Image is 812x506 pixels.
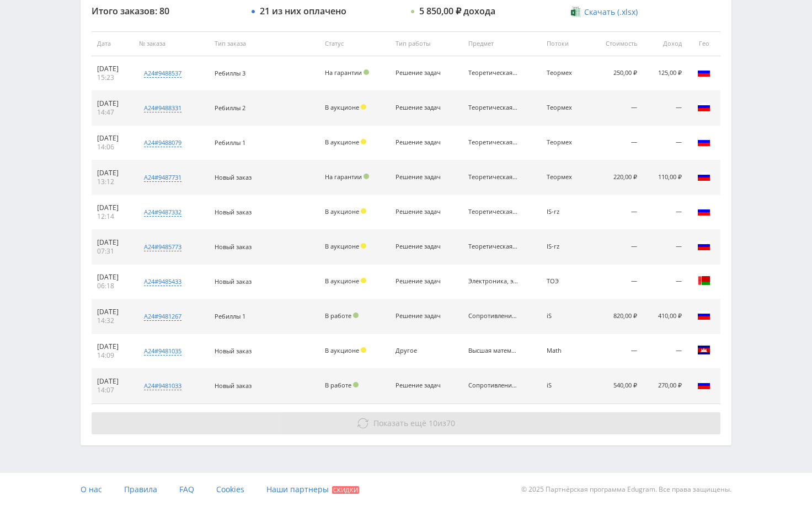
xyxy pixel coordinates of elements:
td: — [588,126,643,160]
div: Сопротивление материалов [468,313,518,320]
span: из [373,418,455,428]
div: Решение задач [396,243,445,250]
a: Правила [124,473,157,506]
div: Теормех [547,104,583,111]
div: Другое [396,347,445,354]
td: 125,00 ₽ [643,56,687,91]
span: О нас [81,484,102,494]
span: Новый заказ [215,208,252,216]
div: Теормех [547,174,583,181]
th: Дата [92,31,133,56]
div: Решение задач [396,69,445,77]
div: Теоретическая механика [468,174,518,181]
span: Cookies [216,484,244,494]
span: Наши партнеры [266,484,329,494]
span: Холд [361,139,366,144]
div: [DATE] [97,134,128,143]
div: 5 850,00 ₽ дохода [419,6,495,16]
div: IS-rz [547,208,583,216]
div: [DATE] [97,203,128,212]
div: 13:12 [97,177,128,186]
img: blr.png [697,274,710,287]
span: Скидки [332,486,359,494]
span: Новый заказ [215,347,252,355]
th: Гео [687,31,720,56]
div: a24#9485773 [144,243,181,251]
span: Холд [361,278,366,283]
span: В аукционе [325,138,359,146]
div: 15:23 [97,73,128,82]
td: — [643,195,687,230]
td: 410,00 ₽ [643,299,687,334]
span: Ребиллы 3 [215,69,245,77]
span: Новый заказ [215,243,252,251]
div: Решение задач [396,382,445,389]
td: — [588,230,643,265]
div: iS [547,382,583,389]
span: Ребиллы 1 [215,312,245,320]
img: rus.png [697,135,710,148]
td: — [643,91,687,126]
span: Новый заказ [215,173,252,181]
div: a24#9481035 [144,347,181,356]
th: Тип заказа [209,31,319,56]
span: Холд [361,347,366,353]
div: [DATE] [97,342,128,351]
div: iS [547,313,583,320]
span: На гарантии [325,173,362,181]
button: Показать ещё 10из70 [92,412,720,434]
a: Cookies [216,473,244,506]
a: Наши партнеры Скидки [266,473,359,506]
div: [DATE] [97,238,128,247]
span: В аукционе [325,346,359,354]
div: 12:14 [97,212,128,221]
div: Теормех [547,139,583,146]
div: a24#9485433 [144,277,181,286]
span: На гарантии [325,68,362,77]
div: [DATE] [97,169,128,177]
span: В аукционе [325,277,359,285]
td: 820,00 ₽ [588,299,643,334]
img: khm.png [697,343,710,357]
div: a24#9487332 [144,208,181,217]
div: Высшая математика [468,347,518,354]
span: Холд [361,208,366,214]
th: Предмет [463,31,541,56]
div: a24#9481033 [144,381,181,390]
div: Электроника, электротехника, радиотехника [468,278,518,285]
img: rus.png [697,309,710,322]
th: № заказа [133,31,209,56]
span: В работе [325,381,351,389]
th: Тип работы [390,31,462,56]
th: Стоимость [588,31,643,56]
div: 21 из них оплачено [260,6,346,16]
div: Решение задач [396,313,445,320]
span: В аукционе [325,207,359,216]
div: 14:47 [97,108,128,117]
span: Ребиллы 1 [215,138,245,147]
span: Ребиллы 2 [215,104,245,112]
td: — [588,265,643,299]
td: — [643,265,687,299]
div: 06:18 [97,282,128,290]
div: 14:07 [97,386,128,395]
div: Теоретическая механика [468,69,518,77]
div: Решение задач [396,104,445,111]
span: 10 [429,418,437,428]
div: [DATE] [97,99,128,108]
div: a24#9488537 [144,69,181,78]
img: xlsx [571,6,580,17]
a: О нас [81,473,102,506]
div: Решение задач [396,174,445,181]
div: Теоретическая механика [468,208,518,216]
td: — [588,334,643,369]
span: Холд [361,243,366,249]
span: В аукционе [325,242,359,250]
div: Решение задач [396,208,445,216]
th: Статус [319,31,391,56]
div: a24#9488331 [144,104,181,112]
span: Показать ещё [373,418,426,428]
td: 110,00 ₽ [643,160,687,195]
div: [DATE] [97,64,128,73]
span: FAQ [179,484,194,494]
